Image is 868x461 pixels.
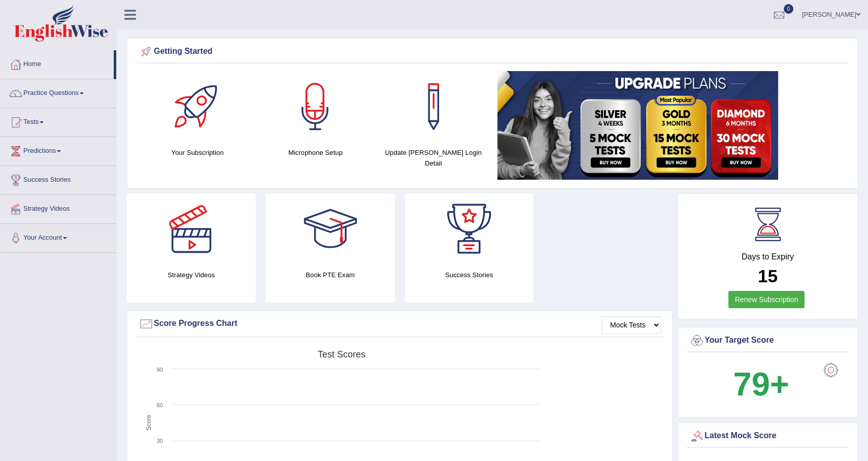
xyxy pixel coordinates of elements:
[261,147,369,158] h4: Microphone Setup
[728,291,805,308] a: Renew Subscription
[157,438,163,444] text: 30
[266,270,395,280] h4: Book PTE Exam
[1,224,116,249] a: Your Account
[689,252,846,261] h4: Days to Expiry
[144,147,251,158] h4: Your Subscription
[758,266,778,286] b: 15
[1,137,116,162] a: Predictions
[157,402,163,408] text: 60
[1,50,114,76] a: Home
[784,4,794,14] span: 0
[497,71,778,180] img: small5.jpg
[689,333,846,348] div: Your Target Score
[1,166,116,191] a: Success Stories
[405,270,534,280] h4: Success Stories
[318,349,365,359] tspan: Test scores
[1,79,116,105] a: Practice Questions
[139,44,846,59] div: Getting Started
[1,108,116,134] a: Tests
[733,366,789,403] b: 79+
[689,429,846,444] div: Latest Mock Score
[1,195,116,220] a: Strategy Videos
[127,270,256,280] h4: Strategy Videos
[157,367,163,373] text: 90
[380,147,487,169] h4: Update [PERSON_NAME] Login Detail
[145,415,152,431] tspan: Score
[139,316,661,332] div: Score Progress Chart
